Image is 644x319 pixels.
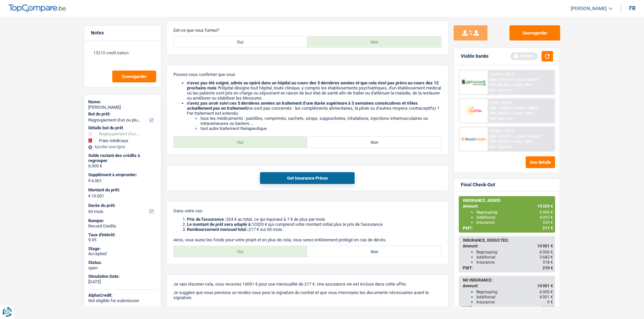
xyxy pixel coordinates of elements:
div: Amount: [463,204,553,209]
span: DTI: 45.05% [490,139,509,144]
div: Ref. Cost: 0 € [490,116,512,121]
div: 9.95 [88,237,157,243]
label: Non [307,246,441,257]
p: Dans votre cas: [173,208,442,213]
div: fr [629,5,636,11]
label: Oui [174,36,308,47]
div: Solde restant des crédits à regrouper [88,153,157,163]
span: 6 000 € [540,210,553,215]
span: / [514,106,515,110]
span: 10 001 € [537,244,553,248]
div: Taux d'intérêt: [88,232,157,238]
span: NAI: 1 655,9 € [490,134,513,139]
div: open [88,265,157,271]
div: Not eligible for submission [88,298,157,303]
div: 12.99% | 224 € [490,72,514,77]
div: 6.000 € [88,163,157,169]
b: Le montant de prêt sera adapté à: [187,222,252,227]
div: Simulation Date: [88,274,157,279]
div: Ajouter une ligne [88,144,157,149]
div: Refresh [510,52,538,60]
span: 10 001 € [537,284,553,288]
b: n’avez pas été soigné, admis ou opéré dans un hôpital au cours des 5 dernières années et que cela... [187,80,438,90]
span: [PERSON_NAME] [571,6,607,11]
div: Insurance: [476,260,553,265]
a: [PERSON_NAME] [565,3,613,14]
div: Insurance: [476,220,553,225]
div: Amount: [463,244,553,248]
span: 4 005 € [540,215,553,220]
span: / [514,78,515,82]
span: 10 329 € [537,204,553,209]
span: / [510,83,512,87]
label: Supplément à emprunter: [88,172,156,178]
span: / [514,134,515,139]
div: Amount: [463,284,553,288]
p: Je vais résumer cela, vous recevrez 10001 € pour une mensualité de 217 €. Une assurance vie est i... [173,282,442,287]
label: Oui [174,246,308,257]
span: Limit: <100% [513,111,534,115]
b: Remboursement mensuel total : [187,227,248,232]
span: 6 000 € [540,290,553,294]
li: 324 € au total, ce qui équivaut à 7 € de plus par mois [187,217,442,222]
span: DTI: 48.57% [490,111,509,115]
li: tout autre traitement thérapeutique [200,126,442,131]
span: 210 € [543,305,553,310]
span: 3 683 € [540,255,553,260]
span: / [510,111,512,115]
span: 217 € [543,226,553,231]
img: Record Credits [461,133,486,145]
span: 210 € [543,266,553,270]
p: Ainsi, vous aurez les fonds pour votre projet et en plus de cela, vous serez entièrement protégé ... [173,237,442,242]
div: Final Check-Out [461,182,495,188]
span: 318 € [543,260,553,265]
span: 6 000 € [540,250,553,255]
li: Hôpital désigne tout hôpital, toute clinique, y compris les établissements psychiatriques, d'un é... [187,80,442,101]
div: Regrouping: [476,290,553,294]
div: Banque: [88,218,157,223]
li: tous les médicaments : pastilles, comprimés, sachets, sirops, suppositoires, inhalations, injecti... [200,116,442,126]
div: PMT: [463,266,553,270]
div: INSURANCE, DEDUCTED: [463,238,553,243]
span: Limit: <50% [513,83,532,87]
p: Est-ce que vous fumez? [173,28,442,33]
div: Name: [88,99,157,105]
div: [PERSON_NAME] [88,105,157,110]
p: Je suggère que nous prenions un rendez-vous pour la signature du contrat et que vous m'envoyiez l... [173,290,442,300]
span: Limit: >850 € [516,78,538,82]
span: NAI: 1 319,1 € [490,78,513,82]
div: Record Credits [88,223,157,229]
div: Additional: [476,215,553,220]
div: Additional: [476,255,553,260]
img: TopCompare Logo [8,4,66,12]
div: Status: [88,260,157,265]
label: Montant du prêt: [88,187,156,193]
div: 12.45% | 221 € [490,129,514,133]
div: [DATE] [88,279,157,285]
label: Non [307,137,441,148]
span: € [88,178,91,183]
span: 4 001 € [540,295,553,299]
span: 0 € [547,300,553,304]
label: Durée du prêt: [88,203,156,208]
span: Sauvegarder [122,74,147,79]
div: PMT: [463,305,553,310]
div: Stage: [88,246,157,251]
img: AlphaCredit [461,79,486,86]
button: Sauvegarder [509,25,560,41]
button: See details [526,156,555,168]
li: (ne sont pas concernés : les compléments alimentaires, la pilule ou d’autres moyens contraceptifs... [187,101,442,131]
div: Détails but du prêt [88,125,157,131]
div: 12.9% | 223 € [490,101,512,105]
span: 324 € [543,220,553,225]
span: DTI: 50.76% [490,83,509,87]
div: Regrouping: [476,250,553,255]
span: / [510,139,512,144]
div: INSURANCE, ADDED: [463,198,553,203]
div: Accepted [88,251,157,257]
div: Ref. Cost: 0 € [490,145,512,149]
b: n’avez pas avoir suivi ces 5 dernières années un traitement d’une durée supérieure à 3 semaines c... [187,101,418,111]
span: Limit: >800 € [516,106,538,110]
div: AlphaCredit: [88,293,157,298]
label: Oui [174,137,308,148]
